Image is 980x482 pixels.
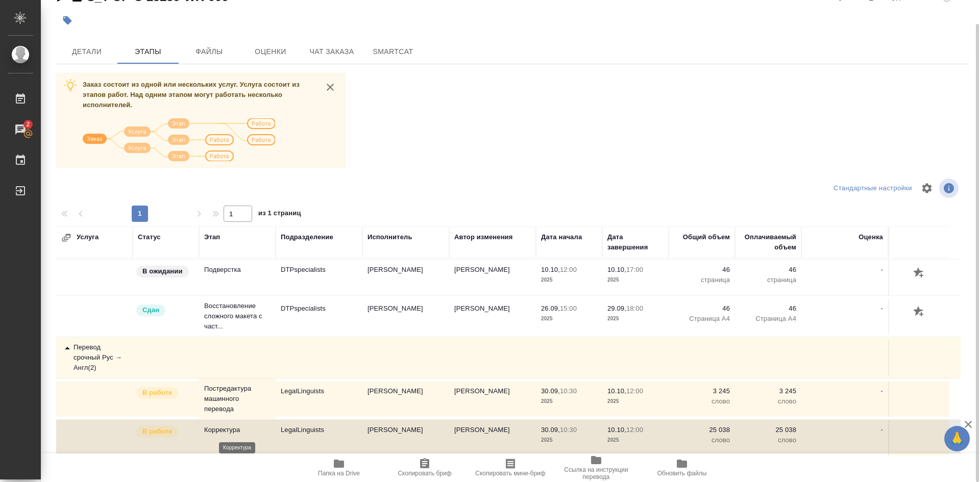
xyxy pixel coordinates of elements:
[541,396,597,407] p: 2025
[541,305,560,312] p: 26.09,
[56,9,79,32] button: Добавить тэг
[276,381,362,417] td: LegalLinguists
[124,45,173,58] span: Этапы
[362,260,449,295] td: [PERSON_NAME]
[449,381,536,417] td: [PERSON_NAME]
[276,420,362,455] td: LegalLinguists
[276,260,362,295] td: DTPspecialists
[881,305,883,312] a: -
[607,314,664,324] p: 2025
[61,233,71,243] button: Развернуть
[607,266,626,273] p: 10.10,
[382,453,468,482] button: Скопировать бриф
[323,80,338,95] button: close
[674,386,730,396] p: 3 245
[859,232,883,242] div: Оценка
[541,435,597,445] p: 2025
[560,426,577,434] p: 10:30
[3,117,38,142] a: 2
[204,265,271,275] p: Подверстка
[607,426,626,434] p: 10.10,
[607,232,664,252] div: Дата завершения
[454,232,512,242] div: Автор изменения
[740,425,796,435] p: 25 038
[626,266,643,273] p: 17:00
[61,342,128,373] div: Перевод срочный Рус → Англ ( 2 )
[911,265,928,282] button: Добавить оценку
[204,301,271,332] p: Восстановление сложного макета с част...
[626,387,643,395] p: 12:00
[449,420,536,455] td: [PERSON_NAME]
[362,381,449,417] td: [PERSON_NAME]
[468,453,553,482] button: Скопировать мини-бриф
[62,45,111,58] span: Детали
[541,387,560,395] p: 30.09,
[740,303,796,314] p: 46
[258,207,301,222] span: из 1 страниц
[83,81,300,109] span: Заказ состоит из одной или нескольких услуг. Услуга состоит из этапов работ. Над одним этапом мог...
[881,387,883,395] a: -
[541,426,560,434] p: 30.09,
[362,420,449,455] td: [PERSON_NAME]
[674,314,730,324] p: Страница А4
[831,181,915,196] div: split button
[367,232,412,242] div: Исполнитель
[475,470,545,477] span: Скопировать мини-бриф
[626,426,643,434] p: 12:00
[881,266,883,273] a: -
[142,388,172,398] p: В работе
[318,470,360,477] span: Папка на Drive
[142,266,183,276] p: В ожидании
[939,179,961,198] span: Посмотреть информацию
[449,298,536,334] td: [PERSON_NAME]
[296,453,382,482] button: Папка на Drive
[307,45,356,58] span: Чат заказа
[626,305,643,312] p: 18:00
[674,425,730,435] p: 25 038
[204,384,271,414] p: Постредактура машинного перевода
[740,232,796,252] div: Оплачиваемый объем
[281,232,333,242] div: Подразделение
[559,466,633,480] span: Ссылка на инструкции перевода
[246,45,295,58] span: Оценки
[674,265,730,275] p: 46
[560,266,577,273] p: 12:00
[276,298,362,334] td: DTPspecialists
[607,305,626,312] p: 29.09,
[607,387,626,395] p: 10.10,
[362,298,449,334] td: [PERSON_NAME]
[740,386,796,396] p: 3 245
[740,396,796,407] p: слово
[944,426,970,451] button: 🙏
[740,275,796,285] p: страница
[541,314,597,324] p: 2025
[911,303,928,321] button: Добавить оценку
[740,314,796,324] p: Страница А4
[61,232,163,243] div: Услуга
[683,232,730,242] div: Общий объем
[185,45,234,58] span: Файлы
[657,470,707,477] span: Обновить файлы
[639,453,725,482] button: Обновить файлы
[204,232,220,242] div: Этап
[541,275,597,285] p: 2025
[740,265,796,275] p: 46
[398,470,451,477] span: Скопировать бриф
[607,396,664,407] p: 2025
[674,275,730,285] p: страница
[138,232,161,242] div: Статус
[541,232,582,242] div: Дата начала
[674,396,730,407] p: слово
[541,266,560,273] p: 10.10,
[204,425,271,435] p: Корректура
[553,453,639,482] button: Ссылка на инструкции перевода
[948,428,966,449] span: 🙏
[674,435,730,445] p: слово
[20,119,36,130] span: 2
[881,426,883,434] a: -
[560,387,577,395] p: 10:30
[674,303,730,314] p: 46
[369,45,418,58] span: SmartCat
[449,260,536,295] td: [PERSON_NAME]
[142,426,172,437] p: В работе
